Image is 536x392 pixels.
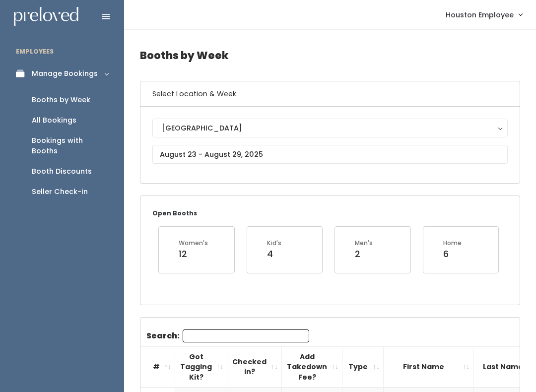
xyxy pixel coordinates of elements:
div: 12 [179,248,208,261]
th: #: activate to sort column descending [140,346,175,388]
input: Search: [183,329,309,342]
span: Houston Employee [446,9,514,20]
th: First Name: activate to sort column ascending [384,346,473,388]
th: Add Takedown Fee?: activate to sort column ascending [282,346,342,388]
label: Search: [146,329,309,342]
div: Bookings with Booths [32,135,108,156]
img: preloved logo [14,7,78,26]
div: Home [443,239,462,248]
div: Booth Discounts [32,166,92,177]
div: Seller Check-in [32,187,88,197]
h4: Booths by Week [140,42,520,69]
div: Women's [179,239,208,248]
div: [GEOGRAPHIC_DATA] [162,123,498,133]
th: Got Tagging Kit?: activate to sort column ascending [175,346,227,388]
a: Houston Employee [436,4,532,25]
div: 6 [443,248,462,261]
div: Booths by Week [32,95,90,105]
div: 2 [355,248,373,261]
th: Type: activate to sort column ascending [342,346,384,388]
button: [GEOGRAPHIC_DATA] [152,119,508,137]
div: Kid's [267,239,281,248]
input: August 23 - August 29, 2025 [152,145,508,164]
th: Checked in?: activate to sort column ascending [227,346,282,388]
div: All Bookings [32,115,76,126]
div: Manage Bookings [32,68,98,79]
small: Open Booths [152,209,197,217]
div: Men's [355,239,373,248]
h6: Select Location & Week [140,81,520,107]
div: 4 [267,248,281,261]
